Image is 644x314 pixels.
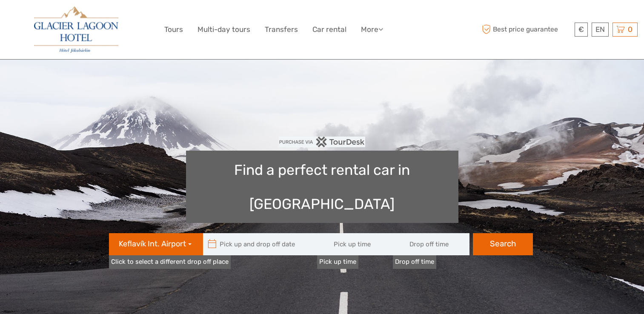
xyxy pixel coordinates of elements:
[393,255,436,268] label: Drop off time
[34,6,118,53] img: 2790-86ba44ba-e5e5-4a53-8ab7-28051417b7bc_logo_big.jpg
[119,239,186,250] span: Keflavík Int. Airport
[312,23,346,36] a: Car rental
[203,233,318,255] input: Pick up and drop off date
[109,255,231,268] a: Click to select a different drop off place
[279,137,365,147] img: PurchaseViaTourDesk.png
[317,255,358,268] label: Pick up time
[197,23,250,36] a: Multi-day tours
[109,233,203,255] button: Keflavík Int. Airport
[473,233,533,255] button: Search
[361,23,383,36] a: More
[164,23,183,36] a: Tours
[480,23,572,37] span: Best price guarantee
[592,23,609,37] div: EN
[265,23,298,36] a: Transfers
[627,25,634,34] span: 0
[186,151,458,223] h1: Find a perfect rental car in [GEOGRAPHIC_DATA]
[393,233,469,255] input: Drop off time
[317,233,394,255] input: Pick up time
[578,25,584,34] span: €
